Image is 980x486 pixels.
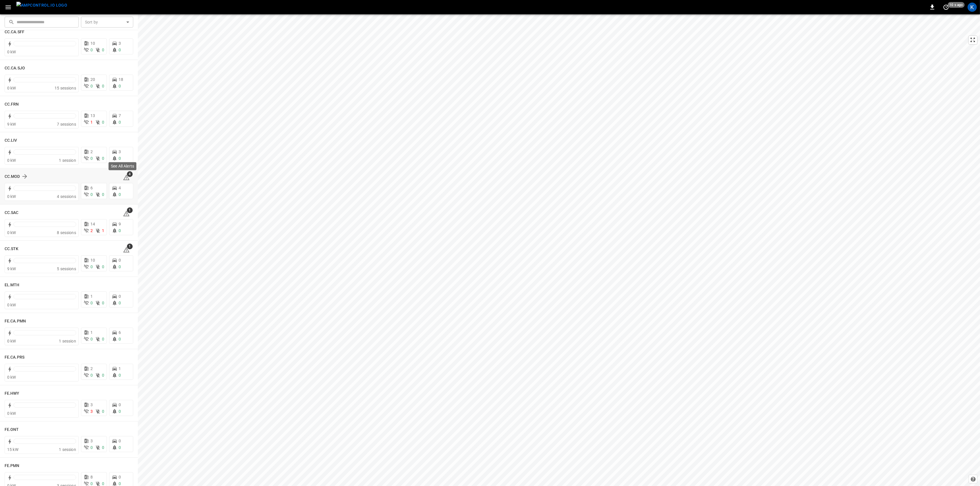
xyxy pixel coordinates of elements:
[127,244,133,249] span: 1
[90,113,95,118] span: 13
[90,149,93,154] span: 2
[968,3,977,12] div: profile-icon
[90,403,93,407] span: 3
[119,113,121,118] span: 7
[7,411,16,416] span: 0 kW
[59,158,76,163] span: 1 session
[119,186,121,190] span: 4
[7,158,16,163] span: 0 kW
[102,84,104,88] span: 0
[948,2,965,8] span: 10 s ago
[5,354,24,361] h6: FE.CA.PRS
[119,265,121,269] span: 0
[5,174,20,180] h6: CC.MOD
[119,409,121,414] span: 0
[5,282,20,288] h6: EL.MTH
[90,156,93,161] span: 0
[90,475,93,479] span: 8
[90,120,93,125] span: 1
[90,228,93,233] span: 2
[5,101,19,108] h6: CC.FRN
[7,267,16,271] span: 9 kW
[119,403,121,407] span: 0
[119,301,121,305] span: 0
[119,222,121,226] span: 9
[7,375,16,380] span: 0 kW
[90,41,95,46] span: 10
[102,228,104,233] span: 1
[90,445,93,450] span: 0
[7,194,16,199] span: 0 kW
[7,122,16,127] span: 9 kW
[119,77,123,82] span: 18
[119,475,121,479] span: 0
[102,481,104,486] span: 0
[90,337,93,341] span: 0
[7,86,16,90] span: 0 kW
[102,265,104,269] span: 0
[57,230,76,235] span: 8 sessions
[119,156,121,161] span: 0
[119,294,121,299] span: 0
[90,84,93,88] span: 0
[5,29,24,35] h6: CC.CA.SFF
[102,48,104,52] span: 0
[127,207,133,213] span: 1
[90,222,95,226] span: 14
[102,301,104,305] span: 0
[90,409,93,414] span: 3
[942,3,951,12] button: set refresh interval
[5,427,19,433] h6: FE.ONT
[57,122,76,127] span: 7 sessions
[55,86,76,90] span: 15 sessions
[119,366,121,371] span: 1
[90,77,95,82] span: 20
[119,84,121,88] span: 0
[90,373,93,378] span: 0
[5,137,17,144] h6: CC.LIV
[5,318,26,324] h6: FE.CA.PMN
[102,120,104,125] span: 0
[90,258,95,263] span: 10
[119,481,121,486] span: 0
[119,120,121,125] span: 0
[119,48,121,52] span: 0
[90,301,93,305] span: 0
[119,149,121,154] span: 3
[90,439,93,443] span: 3
[119,337,121,341] span: 0
[5,246,19,252] h6: CC.STK
[119,439,121,443] span: 0
[102,192,104,197] span: 0
[90,330,93,335] span: 1
[90,294,93,299] span: 1
[102,445,104,450] span: 0
[102,156,104,161] span: 0
[119,258,121,263] span: 0
[57,194,76,199] span: 4 sessions
[90,192,93,197] span: 0
[119,41,121,46] span: 3
[119,373,121,378] span: 0
[102,409,104,414] span: 0
[119,192,121,197] span: 0
[90,366,93,371] span: 2
[5,390,20,397] h6: FE.HWY
[90,265,93,269] span: 0
[90,481,93,486] span: 0
[7,50,16,54] span: 0 kW
[59,447,76,452] span: 1 session
[7,230,16,235] span: 0 kW
[59,339,76,343] span: 1 session
[7,339,16,343] span: 0 kW
[111,163,134,169] p: See All Alerts
[119,228,121,233] span: 0
[90,48,93,52] span: 0
[5,463,20,469] h6: FE.PMN
[5,210,19,216] h6: CC.SAC
[102,337,104,341] span: 0
[102,373,104,378] span: 0
[7,447,18,452] span: 15 kW
[5,65,25,71] h6: CC.CA.SJO
[90,186,93,190] span: 6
